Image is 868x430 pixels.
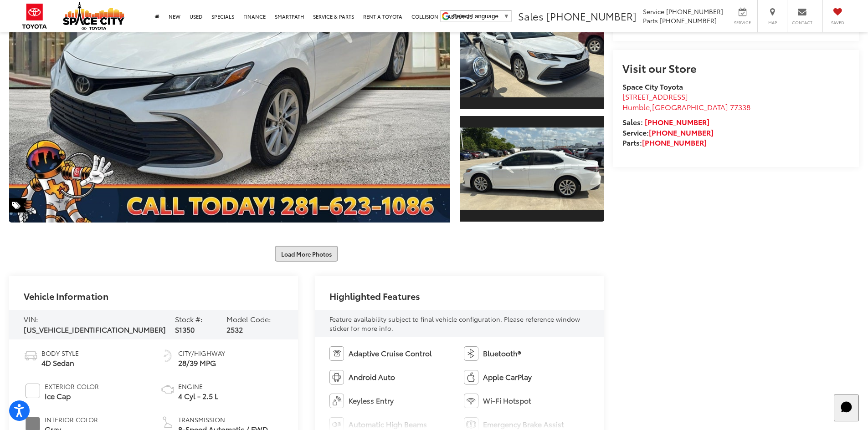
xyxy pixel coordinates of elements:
[178,415,268,424] span: Transmission
[792,20,812,25] span: Contact
[453,13,509,20] a: Select Language​
[9,198,27,212] span: Special
[732,20,753,25] span: Service
[45,391,99,401] span: Ice Cap
[329,346,344,361] img: Adaptive Cruise Control
[41,349,79,358] span: Body Style
[503,13,509,20] span: ▼
[329,370,344,384] img: Android Auto
[643,16,658,25] span: Parts
[175,324,195,334] span: S1350
[622,62,850,74] h2: Visit our Store
[483,348,521,359] span: Bluetooth®
[458,127,605,210] img: 2021 Toyota CAMRY LE
[329,314,580,333] span: Feature availability subject to final vehicle configuration. Please reference window sticker for ...
[642,137,707,147] a: [PHONE_NUMBER]
[660,16,717,25] span: [PHONE_NUMBER]
[175,314,203,324] span: Stock #:
[827,20,847,25] span: Saved
[464,370,478,384] img: Apple CarPlay
[226,314,271,324] span: Model Code:
[622,81,683,91] strong: Space City Toyota
[329,394,344,408] img: Keyless Entry
[622,101,650,112] span: Humble
[460,2,604,110] a: Expand Photo 2
[24,291,108,301] h2: Vehicle Information
[45,382,99,391] span: Exterior Color
[41,358,79,368] span: 4D Sedan
[45,415,98,424] span: Interior Color
[649,127,714,137] a: [PHONE_NUMBER]
[622,91,750,112] a: [STREET_ADDRESS] Humble,[GEOGRAPHIC_DATA] 77338
[453,13,498,20] span: Select Language
[460,115,604,223] a: Expand Photo 3
[666,7,723,16] span: [PHONE_NUMBER]
[464,394,478,408] img: Wi-Fi Hotspot
[349,348,432,359] span: Adaptive Cruise Control
[63,2,124,30] img: Space City Toyota
[160,349,175,363] img: Fuel Economy
[178,391,218,401] span: 4 Cyl - 2.5 L
[643,7,664,16] span: Service
[24,324,166,334] span: [US_VEHICLE_IDENTIFICATION_NUMBER]
[518,9,544,23] span: Sales
[178,349,225,358] span: City/Highway
[622,101,750,112] span: ,
[458,15,605,97] img: 2021 Toyota CAMRY LE
[622,137,707,147] strong: Parts:
[730,101,750,112] span: 77338
[24,314,38,324] span: VIN:
[483,372,532,382] span: Apple CarPlay
[622,91,688,101] span: [STREET_ADDRESS]
[275,246,338,262] button: Load More Photos
[546,9,637,23] span: [PHONE_NUMBER]
[464,346,478,361] img: Bluetooth®
[226,324,243,334] span: 2532
[178,358,225,368] span: 28/39 MPG
[349,372,395,382] span: Android Auto
[762,20,782,25] span: Map
[652,101,728,112] span: [GEOGRAPHIC_DATA]
[329,291,420,301] h2: Highlighted Features
[26,384,40,398] span: #FFFFFF
[622,127,714,137] strong: Service:
[645,116,709,127] a: [PHONE_NUMBER]
[501,13,501,20] span: ​
[178,382,218,391] span: Engine
[622,116,643,127] span: Sales:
